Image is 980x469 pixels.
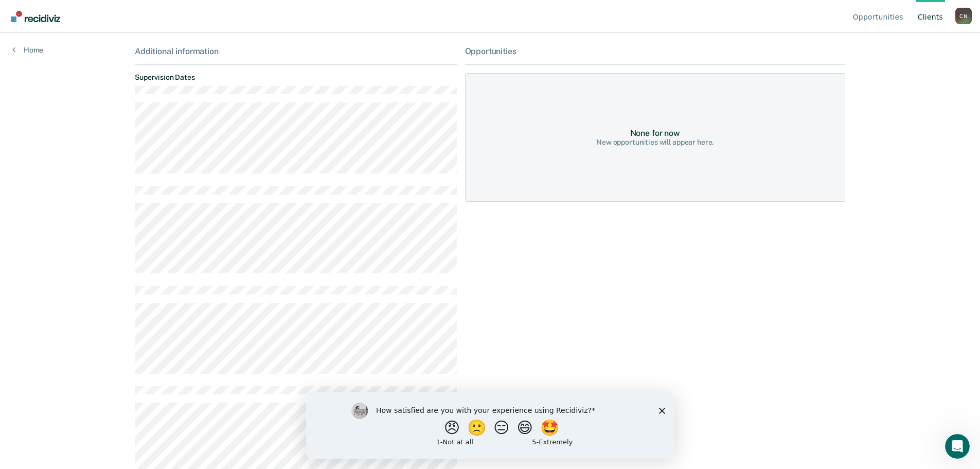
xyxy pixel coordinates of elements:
div: None for now [630,128,680,138]
a: Home [12,45,43,55]
div: Opportunities [465,46,845,56]
iframe: Survey by Kim from Recidiviz [306,392,674,459]
div: New opportunities will appear here. [596,138,714,147]
div: C N [955,8,972,24]
button: Profile dropdown button [955,8,972,24]
dt: Supervision Dates [135,73,456,82]
img: Recidiviz [11,11,60,22]
div: Additional information [135,46,456,56]
iframe: Intercom live chat [945,434,970,459]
